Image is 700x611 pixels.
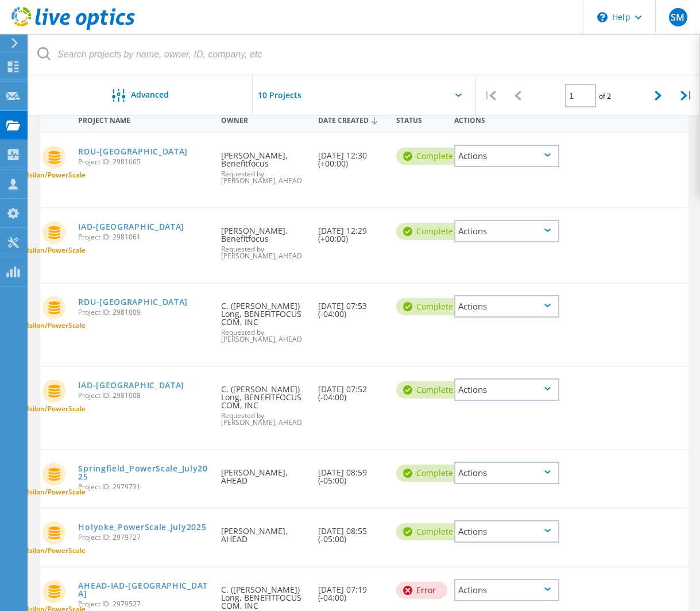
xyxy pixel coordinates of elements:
div: [PERSON_NAME], AHEAD [215,509,312,555]
div: Complete [396,523,465,540]
div: [PERSON_NAME], Benefitfocus [215,208,312,271]
div: | [672,75,700,116]
div: Actions [454,520,559,543]
div: Actions [448,109,565,130]
a: RDU-[GEOGRAPHIC_DATA] [78,298,188,306]
div: Project Name [72,109,215,130]
span: Requested by [PERSON_NAME], AHEAD [221,412,307,426]
span: Project ID: 2981065 [78,158,209,165]
span: Project ID: 2981008 [78,392,209,399]
div: [DATE] 12:30 (+00:00) [312,133,390,179]
a: Holyoke_PowerScale_July2025 [78,523,206,531]
span: Requested by [PERSON_NAME], AHEAD [221,329,307,343]
div: Complete [396,223,465,240]
svg: \n [597,12,608,22]
div: Complete [396,298,465,315]
div: [DATE] 07:53 (-04:00) [312,284,390,330]
span: Project ID: 2979527 [78,601,209,608]
span: Project ID: 2981009 [78,309,209,316]
span: Isilon/PowerScale [27,247,86,254]
div: C. ([PERSON_NAME]) Long, BENEFITFOCUS COM, INC [215,367,312,438]
div: Owner [215,109,312,130]
span: Isilon/PowerScale [27,547,86,554]
div: Actions [454,462,559,484]
span: Requested by [PERSON_NAME], AHEAD [221,171,307,184]
div: Actions [454,295,559,318]
div: Actions [454,579,559,601]
div: [DATE] 07:52 (-04:00) [312,367,390,413]
span: Isilon/PowerScale [27,322,86,329]
div: Actions [454,145,559,167]
a: Live Optics Dashboard [11,24,135,32]
span: Project ID: 2981061 [78,234,209,241]
div: C. ([PERSON_NAME]) Long, BENEFITFOCUS COM, INC [215,284,312,354]
div: Complete [396,148,465,165]
div: Complete [396,465,465,482]
div: Error [396,582,447,599]
span: Project ID: 2979727 [78,534,209,541]
span: Isilon/PowerScale [27,489,86,496]
a: IAD-[GEOGRAPHIC_DATA] [78,223,184,231]
div: [PERSON_NAME], Benefitfocus [215,133,312,196]
span: Isilon/PowerScale [27,172,86,179]
span: Project ID: 2979731 [78,484,209,490]
div: [PERSON_NAME], AHEAD [215,450,312,496]
div: [DATE] 12:29 (+00:00) [312,208,390,254]
span: SM [671,13,684,22]
a: IAD-[GEOGRAPHIC_DATA] [78,381,184,389]
div: Actions [454,220,559,242]
div: Complete [396,381,465,399]
a: AHEAD-IAD-[GEOGRAPHIC_DATA] [78,582,209,598]
a: Springfield_PowerScale_July2025 [78,465,209,481]
span: Isilon/PowerScale [27,405,86,412]
a: RDU-[GEOGRAPHIC_DATA] [78,148,188,156]
span: Requested by [PERSON_NAME], AHEAD [221,246,307,260]
div: Actions [454,378,559,401]
span: of 2 [599,91,611,101]
span: Advanced [131,91,169,99]
div: [DATE] 08:55 (-05:00) [312,509,390,555]
div: | [476,75,504,116]
div: [DATE] 08:59 (-05:00) [312,450,390,496]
